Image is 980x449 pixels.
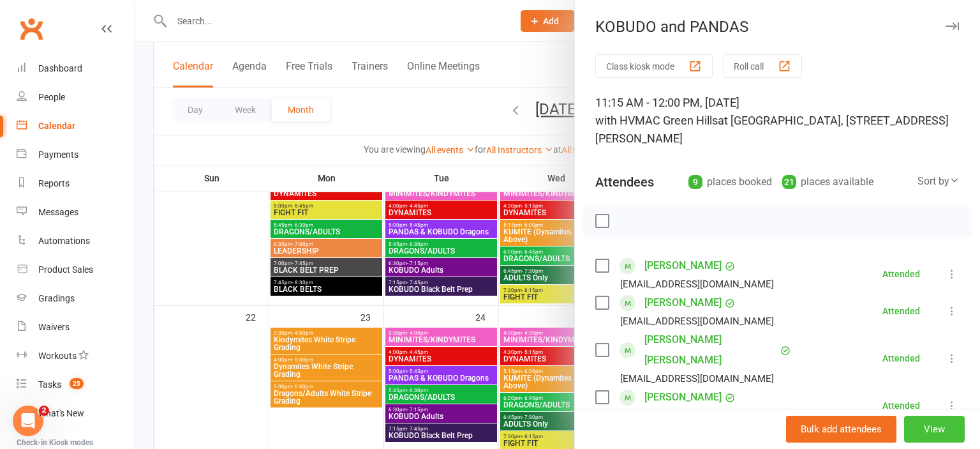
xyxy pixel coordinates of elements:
[38,322,70,332] div: Waivers
[38,236,90,246] div: Automations
[39,406,49,416] span: 2
[620,276,774,293] div: [EMAIL_ADDRESS][DOMAIN_NAME]
[13,406,43,436] iframe: Intercom live chat
[782,173,873,191] div: places available
[38,379,61,390] div: Tasks
[786,416,896,443] button: Bulk add attendees
[17,227,135,255] a: Automations
[17,169,135,198] a: Reports
[575,18,980,36] div: KOBUDO and PANDAS
[882,354,920,363] div: Attended
[620,313,774,330] div: [EMAIL_ADDRESS][DOMAIN_NAME]
[17,141,135,169] a: Payments
[644,255,722,276] a: [PERSON_NAME]
[70,378,84,389] span: 25
[38,408,84,418] div: What's New
[595,114,718,127] span: with HVMAC Green Hills
[38,92,65,102] div: People
[595,114,949,145] span: at [GEOGRAPHIC_DATA], [STREET_ADDRESS][PERSON_NAME]
[38,293,75,303] div: Gradings
[17,313,135,342] a: Waivers
[38,149,78,160] div: Payments
[620,370,774,387] div: [EMAIL_ADDRESS][DOMAIN_NAME]
[38,207,78,217] div: Messages
[38,63,82,73] div: Dashboard
[917,173,960,190] div: Sort by
[595,54,713,78] button: Class kiosk mode
[17,342,135,370] a: Workouts
[17,399,135,428] a: What's New
[17,198,135,227] a: Messages
[723,54,802,78] button: Roll call
[882,270,920,278] div: Attended
[595,173,654,191] div: Attendees
[644,330,777,370] a: [PERSON_NAME] [PERSON_NAME]
[17,54,135,83] a: Dashboard
[38,178,70,188] div: Reports
[17,112,135,141] a: Calendar
[782,175,796,189] div: 21
[38,121,75,131] div: Calendar
[882,307,920,316] div: Attended
[904,416,965,443] button: View
[17,370,135,399] a: Tasks 25
[17,255,135,284] a: Product Sales
[644,293,722,313] a: [PERSON_NAME]
[17,83,135,112] a: People
[38,264,93,275] div: Product Sales
[38,351,77,361] div: Workouts
[15,13,47,45] a: Clubworx
[17,284,135,313] a: Gradings
[688,175,702,189] div: 9
[644,387,722,407] a: [PERSON_NAME]
[620,407,847,424] div: [PERSON_NAME][EMAIL_ADDRESS][DOMAIN_NAME]
[882,401,920,410] div: Attended
[595,94,960,148] div: 11:15 AM - 12:00 PM, [DATE]
[688,173,772,191] div: places booked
